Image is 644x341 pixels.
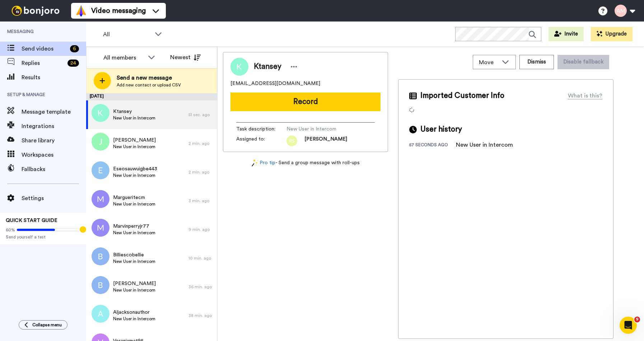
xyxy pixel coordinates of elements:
span: Margueritecm [113,194,155,201]
span: Move [479,58,498,67]
div: 6 [70,45,79,52]
span: New User in Intercom [113,144,156,150]
div: 3 min. ago [188,198,214,204]
span: Send yourself a test [6,234,80,240]
span: [PERSON_NAME] [304,136,347,146]
span: Ktansey [113,108,155,115]
div: 10 min. ago [188,255,214,261]
span: New User in Intercom [113,259,155,264]
span: Aljacksonauthor [113,309,155,316]
span: New User in Intercom [113,287,156,293]
img: b.png [92,247,109,265]
img: k.png [92,104,109,122]
img: magic-wand.svg [252,159,258,167]
img: a.png [92,305,109,323]
div: 2 min. ago [188,141,214,146]
img: Profile Image [230,58,248,76]
span: Message template [22,108,86,116]
div: - Send a group message with roll-ups [223,159,388,167]
span: Fallbacks [22,165,86,174]
a: Pro tip [252,159,275,167]
span: Assigned to: [236,136,286,146]
div: 51 sec. ago [188,112,214,118]
span: New User in Intercom [113,230,155,236]
span: Send a new message [117,74,181,82]
img: m.png [92,190,109,208]
div: 38 min. ago [188,313,214,318]
span: Results [22,73,86,82]
img: m.png [92,219,109,237]
img: vm-color.svg [75,5,87,16]
div: [DATE] [86,93,217,100]
span: Video messaging [91,6,146,16]
span: Settings [22,194,86,203]
button: Record [230,93,381,111]
button: Invite [549,27,584,41]
span: User history [420,124,462,135]
div: 36 min. ago [188,284,214,290]
span: Billiescobellie [113,251,155,259]
div: Tooltip anchor [80,226,86,233]
div: 24 [67,60,79,67]
div: 9 min. ago [188,227,214,232]
span: Workspaces [22,151,86,159]
img: bj-logo-header-white.svg [9,6,62,16]
span: Replies [22,59,65,67]
img: rs.png [286,136,297,146]
img: e.png [92,161,109,179]
span: [EMAIL_ADDRESS][DOMAIN_NAME] [230,80,320,87]
div: 57 seconds ago [409,142,456,149]
span: Task description : [236,125,286,133]
div: All members [103,53,144,62]
span: New User in Intercom [113,172,157,178]
iframe: Intercom live chat [620,317,637,334]
button: Dismiss [519,55,554,69]
span: All [103,30,151,39]
span: New User in Intercom [113,316,155,322]
button: Collapse menu [19,320,67,330]
button: Disable fallback [557,55,609,69]
span: 60% [6,227,15,233]
img: b.png [92,276,109,294]
img: j.png [92,133,109,151]
span: Integrations [22,122,86,131]
span: Eseosauwuigbe443 [113,165,157,172]
button: Upgrade [591,27,633,41]
span: 9 [634,317,640,322]
span: Ktansey [254,61,281,72]
span: Add new contact or upload CSV [117,82,181,88]
button: Newest [165,50,206,65]
span: New User in Intercom [286,125,355,133]
span: New User in Intercom [113,201,155,207]
div: 2 min. ago [188,169,214,175]
span: New User in Intercom [113,115,155,121]
span: Imported Customer Info [420,90,504,101]
div: What is this? [568,91,602,100]
div: New User in Intercom [456,141,513,149]
span: [PERSON_NAME] [113,280,156,287]
span: QUICK START GUIDE [6,218,57,223]
span: Collapse menu [32,322,62,328]
span: Send videos [22,44,67,53]
span: Marvinperryjr77 [113,223,155,230]
span: Share library [22,136,86,145]
span: [PERSON_NAME] [113,137,156,144]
